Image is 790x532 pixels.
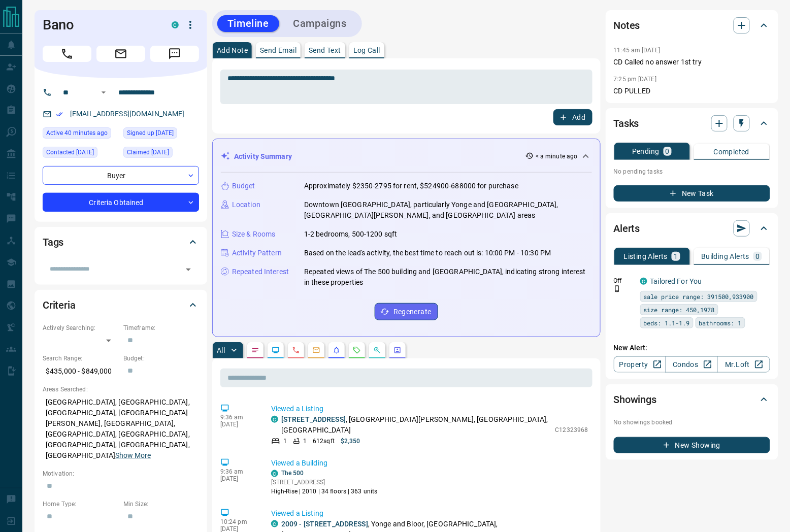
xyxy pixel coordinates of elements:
p: No pending tasks [614,164,770,179]
p: 1 [283,437,287,446]
p: 10:24 pm [220,518,256,525]
p: 1-2 bedrooms, 500-1200 sqft [304,229,398,240]
p: Pending [632,148,660,155]
p: Viewed a Building [271,458,588,469]
p: Repeated views of The 500 building and [GEOGRAPHIC_DATA], indicating strong interest in these pro... [304,267,592,288]
p: Timeframe: [123,323,199,332]
p: [DATE] [220,475,256,482]
a: 2009 - [STREET_ADDRESS] [281,520,368,528]
div: Notes [614,13,770,38]
div: Sun Jan 28 2024 [123,127,199,142]
div: condos.ca [271,520,278,527]
p: Send Text [309,47,341,54]
p: 0 [755,253,760,260]
p: [STREET_ADDRESS] [271,478,378,487]
p: 612 sqft [313,437,335,446]
h2: Notes [614,17,640,34]
span: bathrooms: 1 [699,318,742,328]
div: Alerts [614,216,770,241]
p: Repeated Interest [232,267,289,277]
p: Completed [714,148,750,155]
p: Listing Alerts [624,253,668,260]
div: Sat Jul 19 2025 [123,147,199,161]
a: Mr.Loft [717,356,770,373]
p: Log Call [353,47,380,54]
span: Contacted [DATE] [46,147,94,157]
p: High-Rise | 2010 | 34 floors | 363 units [271,487,378,496]
p: Send Email [260,47,297,54]
span: size range: 450,1978 [644,305,715,315]
p: Min Size: [123,500,199,509]
div: Mon Jul 21 2025 [43,147,118,161]
button: New Showing [614,437,770,453]
p: CD Called no answer 1st try [614,57,770,68]
p: Activity Summary [234,151,292,162]
p: 7:25 pm [DATE] [614,76,657,83]
p: Size & Rooms [232,229,276,240]
div: Buyer [43,166,199,185]
span: beds: 1.1-1.9 [644,318,690,328]
p: Building Alerts [701,253,749,260]
p: < a minute ago [536,152,578,161]
div: condos.ca [271,416,278,423]
div: Tasks [614,111,770,136]
div: condos.ca [271,470,278,477]
a: The 500 [281,470,304,477]
p: Budget [232,181,255,191]
button: New Task [614,185,770,202]
svg: Emails [312,346,320,354]
button: Timeline [217,15,279,32]
p: Viewed a Listing [271,508,588,519]
p: Budget: [123,354,199,363]
p: CD PULLED [614,86,770,96]
p: [DATE] [220,421,256,428]
h1: Bano [43,17,156,33]
div: condos.ca [640,278,647,285]
p: Based on the lead's activity, the best time to reach out is: 10:00 PM - 10:30 PM [304,248,551,258]
div: Criteria [43,293,199,317]
p: Add Note [217,47,248,54]
p: Areas Searched: [43,385,199,394]
div: Showings [614,387,770,412]
svg: Calls [292,346,300,354]
h2: Showings [614,391,657,408]
span: Active 40 minutes ago [46,128,108,138]
p: 9:36 am [220,414,256,421]
svg: Opportunities [373,346,381,354]
h2: Tags [43,234,63,250]
p: New Alert: [614,343,770,353]
p: Approximately $2350-2795 for rent, $524900-688000 for purchase [304,181,518,191]
a: Tailored For You [650,277,702,285]
svg: Listing Alerts [333,346,341,354]
p: 11:45 am [DATE] [614,47,661,54]
div: condos.ca [172,21,179,28]
button: Open [181,262,195,277]
div: Tags [43,230,199,254]
span: Email [96,46,145,62]
span: Signed up [DATE] [127,128,174,138]
svg: Requests [353,346,361,354]
button: Show More [115,450,151,461]
h2: Tasks [614,115,639,131]
p: Viewed a Listing [271,404,588,414]
span: Message [150,46,199,62]
p: Activity Pattern [232,248,282,258]
span: Call [43,46,91,62]
svg: Push Notification Only [614,285,621,292]
p: 1 [674,253,678,260]
p: Downtown [GEOGRAPHIC_DATA], particularly Yonge and [GEOGRAPHIC_DATA], [GEOGRAPHIC_DATA][PERSON_NA... [304,199,592,221]
a: [EMAIL_ADDRESS][DOMAIN_NAME] [70,110,185,118]
a: Property [614,356,666,373]
p: Search Range: [43,354,118,363]
svg: Notes [251,346,259,354]
button: Add [553,109,592,125]
p: Off [614,276,634,285]
h2: Criteria [43,297,76,313]
svg: Agent Actions [393,346,402,354]
div: Criteria Obtained [43,193,199,212]
h2: Alerts [614,220,640,237]
p: $435,000 - $849,000 [43,363,118,380]
p: , [GEOGRAPHIC_DATA][PERSON_NAME], [GEOGRAPHIC_DATA], [GEOGRAPHIC_DATA] [281,414,550,436]
div: Activity Summary< a minute ago [221,147,592,166]
p: 0 [666,148,670,155]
